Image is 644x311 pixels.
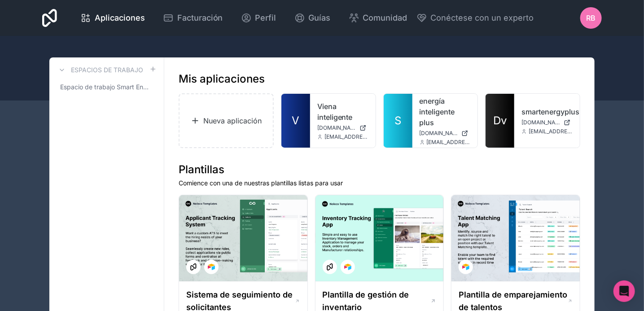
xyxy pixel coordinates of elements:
[292,114,299,127] font: V
[179,179,343,187] font: Comience con una de nuestras plantillas listas para usar
[521,119,573,126] a: [DOMAIN_NAME]
[431,13,534,22] font: Conéctese con un experto
[420,96,455,127] font: energía inteligente plus
[317,124,361,131] font: [DOMAIN_NAME]
[613,280,635,302] div: Abrir Intercom Messenger
[342,8,415,28] a: Comunidad
[60,83,160,91] font: Espacio de trabajo Smart Energy+
[416,12,534,24] button: Conéctese con un experto
[521,106,573,117] a: smartenergyplusviena
[363,13,407,22] font: Comunidad
[179,93,274,148] a: Nueva aplicación
[309,13,331,22] font: Guías
[529,128,620,135] font: [EMAIL_ADDRESS][DOMAIN_NAME]
[427,139,518,145] font: [EMAIL_ADDRESS][DOMAIN_NAME]
[287,8,338,28] a: Guías
[177,13,223,22] font: Facturación
[420,130,471,137] a: [DOMAIN_NAME]
[57,65,143,75] a: Espacios de trabajo
[95,13,145,22] font: Aplicaciones
[521,107,598,116] font: smartenergyplusviena
[179,72,265,85] font: Mis aplicaciones
[384,94,412,148] a: S
[344,263,351,271] img: Logotipo de Airtable
[317,124,368,131] a: [DOMAIN_NAME]
[234,8,284,28] a: Perfil
[156,8,230,28] a: Facturación
[394,114,401,127] font: S
[317,102,353,122] font: Viena inteligente
[587,13,596,22] font: RB
[179,163,224,176] font: Plantillas
[208,263,215,271] img: Logotipo de Airtable
[324,133,416,140] font: [EMAIL_ADDRESS][DOMAIN_NAME]
[486,94,514,148] a: Dv
[255,13,276,22] font: Perfil
[73,8,152,28] a: Aplicaciones
[420,130,463,136] font: [DOMAIN_NAME]
[71,66,143,74] font: Espacios de trabajo
[462,263,469,271] img: Logotipo de Airtable
[317,101,368,123] a: Viena inteligente
[203,116,262,125] font: Nueva aplicación
[420,96,471,128] a: energía inteligente plus
[493,114,507,127] font: Dv
[57,79,157,95] a: Espacio de trabajo Smart Energy+
[521,119,565,126] font: [DOMAIN_NAME]
[281,94,310,148] a: V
